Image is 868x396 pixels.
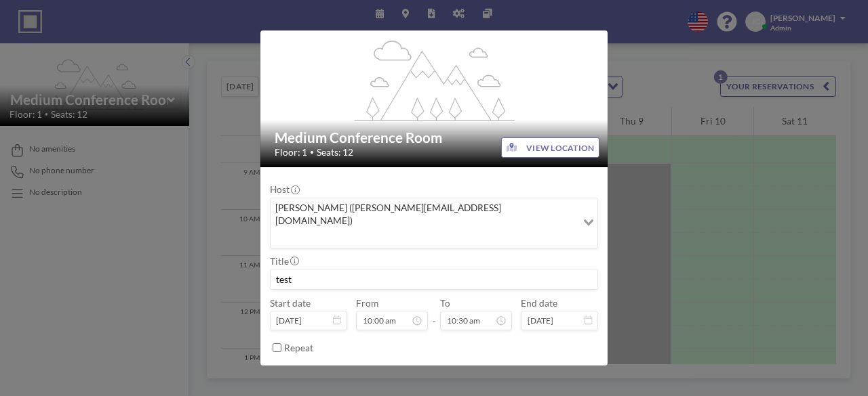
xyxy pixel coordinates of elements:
label: To [440,297,450,309]
label: Host [270,183,299,195]
input: (No title) [271,269,597,289]
span: - [433,301,436,327]
input: Search for option [272,229,575,245]
span: Floor: 1 [275,146,307,158]
span: [PERSON_NAME] ([PERSON_NAME][EMAIL_ADDRESS][DOMAIN_NAME]) [273,201,574,227]
button: VIEW LOCATION [501,137,599,158]
label: End date [521,297,557,309]
div: Search for option [271,198,597,248]
label: From [356,297,378,309]
label: Title [270,255,298,267]
h2: Medium Conference Room [275,129,595,147]
label: Repeat [284,342,313,353]
span: • [310,148,314,156]
span: Seats: 12 [317,146,353,158]
label: Start date [270,297,311,309]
